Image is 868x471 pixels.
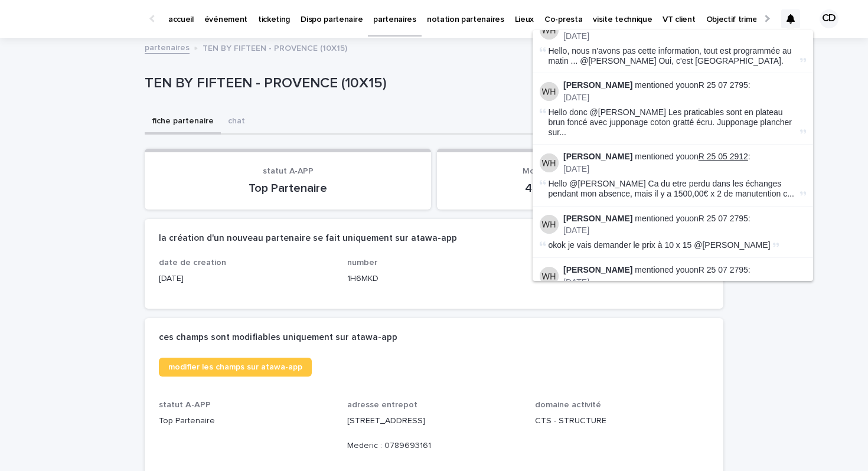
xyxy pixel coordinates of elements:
[145,110,221,135] button: fiche partenaire
[347,415,521,452] p: [STREET_ADDRESS] Mederic : 0789693161
[168,363,302,371] span: modifier les champs sur atawa-app
[451,181,709,195] p: 4.928571428571429
[563,93,806,103] p: [DATE]
[549,46,792,66] span: Hello, nous n'avons pas cette information, tout est programmée au matin ... @[PERSON_NAME] Oui, c...
[563,225,806,235] p: [DATE]
[540,82,559,101] img: William Hearsey
[699,152,748,161] a: R 25 05 2912
[563,214,632,223] strong: [PERSON_NAME]
[159,401,211,409] span: statut A-APP
[159,273,333,285] p: [DATE]
[145,40,190,54] a: partenaires
[563,265,632,274] strong: [PERSON_NAME]
[540,215,559,234] img: William Hearsey
[549,107,798,137] span: Hello donc @[PERSON_NAME] Les praticables sont en plateau brun foncé avec jupponage coton gratté ...
[159,332,397,343] h2: ces champs sont modifiables uniquement sur atawa-app
[563,80,806,90] p: mentioned you on :
[159,358,312,377] a: modifier les champs sur atawa-app
[347,259,377,267] span: number
[159,181,417,195] p: Top Partenaire
[563,152,632,161] strong: [PERSON_NAME]
[563,265,806,275] p: mentioned you on :
[820,9,838,28] div: CD
[145,75,719,92] p: TEN BY FIFTEEN - PROVENCE (10X15)
[699,80,748,90] a: R 25 07 2795
[347,401,417,409] span: adresse entrepot
[563,31,806,41] p: [DATE]
[535,401,601,409] span: domaine activité
[563,214,806,224] p: mentioned you on :
[24,7,138,31] img: Ls34BcGeRexTGTNfXpUC
[563,164,806,174] p: [DATE]
[699,214,748,223] a: R 25 07 2795
[347,273,521,285] p: 1H6MKD
[563,152,806,162] p: mentioned you on :
[159,259,226,267] span: date de creation
[203,41,347,54] p: TEN BY FIFTEEN - PROVENCE (10X15)
[540,267,559,286] img: William Hearsey
[159,415,333,427] p: Top Partenaire
[263,167,314,175] span: statut A-APP
[563,277,806,287] p: [DATE]
[699,265,748,274] a: R 25 07 2795
[221,110,252,135] button: chat
[563,80,632,90] strong: [PERSON_NAME]
[523,167,638,175] span: Moyenne notation partenaire
[540,21,559,40] img: William Hearsey
[159,233,457,244] h2: la création d'un nouveau partenaire se fait uniquement sur atawa-app
[535,415,709,427] p: CTS - STRUCTURE
[549,179,798,199] span: Hello @[PERSON_NAME] Ca du etre perdu dans les échanges pendant mon absence, mais il y a 1500,00€...
[549,240,771,250] span: okok je vais demander le prix à 10 x 15 @[PERSON_NAME]
[540,153,559,172] img: William Hearsey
